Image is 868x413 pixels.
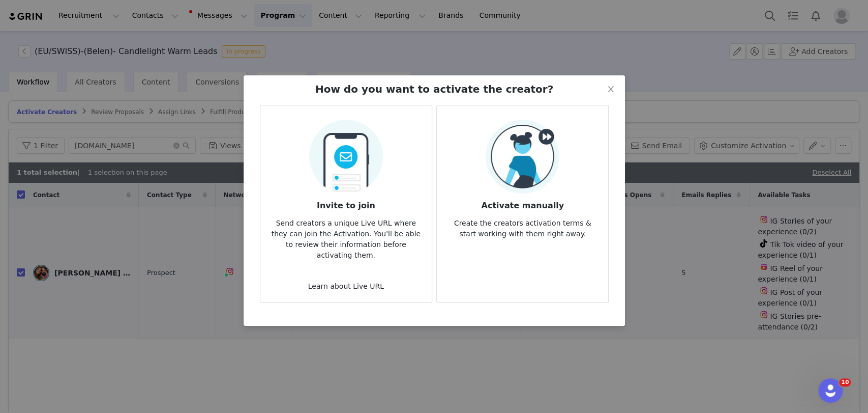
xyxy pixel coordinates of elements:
[309,114,382,194] img: Send Email
[445,194,600,212] h3: Activate manually
[308,282,383,290] a: Learn about Live URL
[596,75,625,104] button: Close
[486,120,559,194] img: Manual
[839,378,851,387] span: 10
[268,194,423,212] h3: Invite to join
[315,81,553,97] h2: How do you want to activate the creator?
[268,212,423,261] p: Send creators a unique Live URL where they can join the Activation. You'll be able to review thei...
[818,378,843,403] iframe: Intercom live chat
[607,85,615,93] i: icon: close
[445,212,600,239] p: Create the creators activation terms & start working with them right away.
